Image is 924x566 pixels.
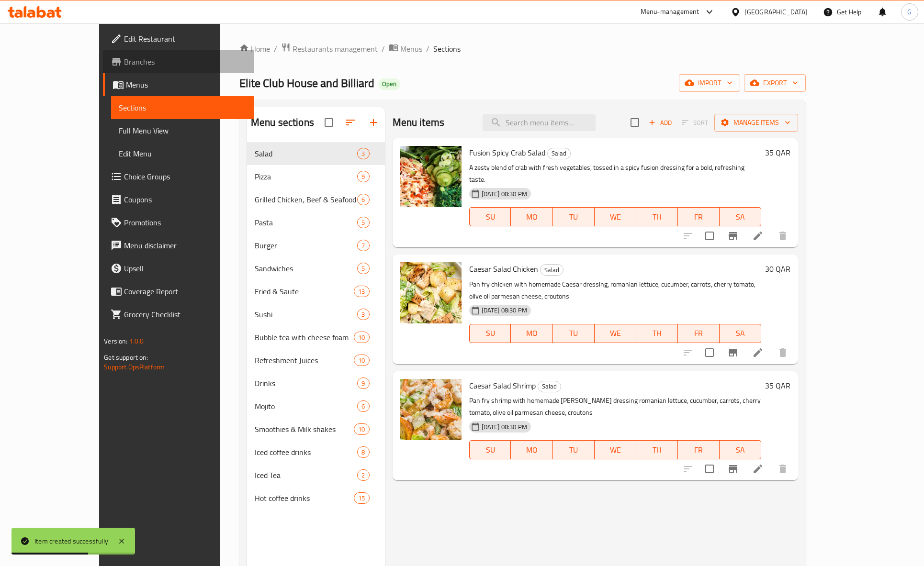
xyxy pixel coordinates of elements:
[354,423,369,435] div: items
[255,171,358,182] span: Pizza
[598,443,632,457] span: WE
[274,43,277,55] li: /
[714,114,798,132] button: Manage items
[721,457,744,480] button: Branch-specific-item
[752,77,798,89] span: export
[682,443,716,457] span: FR
[126,79,246,90] span: Menus
[598,326,632,340] span: WE
[247,372,385,395] div: Drinks9
[358,241,369,250] span: 7
[676,115,714,130] span: Select section first
[687,77,732,89] span: import
[553,440,595,459] button: TU
[111,142,253,165] a: Edit Menu
[469,395,761,419] p: Pan fry shrimp with homemade [PERSON_NAME] dressing romanian lettuce, cucumber, carrots, cherry t...
[124,171,246,182] span: Choice Groups
[255,377,358,389] span: Drinks
[723,210,757,224] span: SA
[124,56,246,67] span: Branches
[103,257,253,280] a: Upsell
[553,207,595,226] button: TU
[538,381,561,392] div: Salad
[354,425,369,434] span: 10
[239,43,270,55] a: Home
[358,264,369,273] span: 5
[765,262,790,276] h6: 30 QAR
[723,443,757,457] span: SA
[357,400,369,412] div: items
[255,148,358,159] div: Salad
[483,114,596,131] input: search
[247,349,385,372] div: Refreshment Juices10
[247,142,385,165] div: Salad3
[103,188,253,211] a: Coupons
[358,310,369,319] span: 3
[699,226,720,246] span: Select to update
[124,194,246,205] span: Coupons
[389,43,422,55] a: Menus
[557,443,591,457] span: TU
[469,440,511,459] button: SU
[699,343,720,363] span: Select to update
[721,341,744,364] button: Branch-specific-item
[548,148,570,159] span: Salad
[357,148,369,159] div: items
[678,207,720,226] button: FR
[378,78,400,90] div: Open
[557,326,591,340] span: TU
[124,240,246,251] span: Menu disclaimer
[515,326,549,340] span: MO
[119,125,246,136] span: Full Menu View
[358,218,369,227] span: 5
[255,240,358,251] span: Burger
[469,207,511,226] button: SU
[721,224,744,247] button: Branch-specific-item
[357,240,369,251] div: items
[247,138,385,513] nav: Menu sections
[104,351,148,364] span: Get support on:
[124,309,246,320] span: Grocery Checklist
[400,379,462,440] img: Caesar Salad Shrimp
[103,211,253,234] a: Promotions
[478,189,531,199] span: [DATE] 08:30 PM
[598,210,632,224] span: WE
[358,379,369,388] span: 9
[640,326,674,340] span: TH
[255,492,354,504] span: Hot coffee drinks
[400,262,462,323] img: Caesar Salad Chicken
[111,96,253,119] a: Sections
[255,263,358,274] div: Sandwiches
[354,492,369,504] div: items
[255,332,354,343] span: Bubble tea with cheese foam
[103,73,253,96] a: Menus
[357,377,369,389] div: items
[647,117,673,128] span: Add
[103,165,253,188] a: Choice Groups
[251,115,314,130] h2: Menu sections
[640,443,674,457] span: TH
[723,326,757,340] span: SA
[103,280,253,303] a: Coverage Report
[645,115,676,130] button: Add
[358,448,369,457] span: 8
[765,146,790,159] h6: 35 QAR
[595,324,636,343] button: WE
[547,148,571,159] div: Salad
[255,400,358,412] div: Mojito
[255,355,354,366] div: Refreshment Juices
[540,264,563,276] div: Salad
[255,446,358,458] span: Iced coffee drinks
[103,303,253,326] a: Grocery Checklist
[595,207,636,226] button: WE
[34,536,108,546] div: Item created successfully
[357,309,369,320] div: items
[357,469,369,481] div: items
[255,194,358,205] span: Grilled Chicken, Beef & Seafood
[699,459,720,479] span: Select to update
[907,7,912,17] span: G
[433,43,461,55] span: Sections
[765,379,790,392] h6: 35 QAR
